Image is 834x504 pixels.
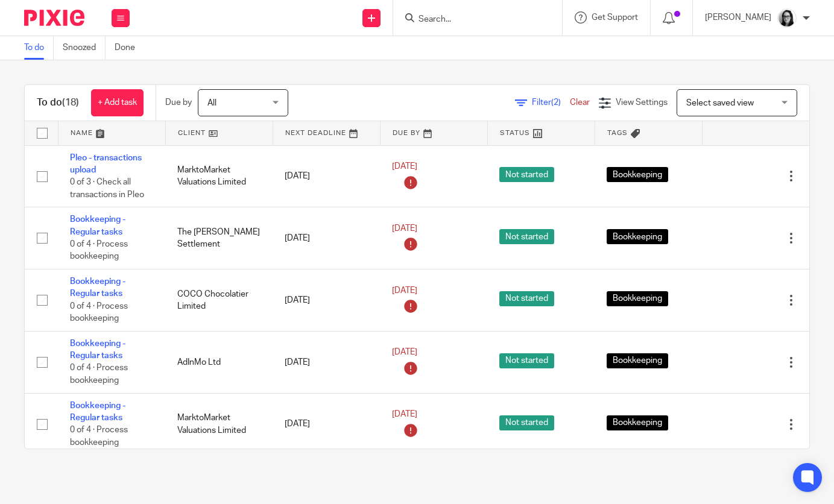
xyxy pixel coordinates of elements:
[207,99,216,107] span: All
[24,36,54,60] a: To do
[499,291,554,306] span: Not started
[273,393,380,455] td: [DATE]
[607,167,668,182] span: Bookkeeping
[592,13,638,22] span: Get Support
[532,98,570,107] span: Filter
[392,410,417,418] span: [DATE]
[499,353,554,368] span: Not started
[165,207,273,269] td: The [PERSON_NAME] Settlement
[70,277,125,298] a: Bookkeeping - Regular tasks
[607,415,668,430] span: Bookkeeping
[273,269,380,332] td: [DATE]
[392,162,417,171] span: [DATE]
[70,402,125,422] a: Bookkeeping - Regular tasks
[165,331,273,393] td: AdInMo Ltd
[70,364,128,385] span: 0 of 4 · Process bookkeeping
[777,8,797,28] img: Profile%20photo.jpeg
[70,178,144,199] span: 0 of 3 · Check all transactions in Pleo
[607,130,628,136] span: Tags
[607,291,668,306] span: Bookkeeping
[392,224,417,233] span: [DATE]
[165,269,273,332] td: COCO Chocolatier Limited
[392,286,417,295] span: [DATE]
[70,426,128,447] span: 0 of 4 · Process bookkeeping
[607,229,668,244] span: Bookkeeping
[607,353,668,368] span: Bookkeeping
[705,11,771,24] p: [PERSON_NAME]
[273,207,380,269] td: [DATE]
[63,36,106,60] a: Snoozed
[273,145,380,207] td: [DATE]
[115,36,144,60] a: Done
[616,98,668,107] span: View Settings
[165,393,273,455] td: MarktoMarket Valuations Limited
[417,14,526,25] input: Search
[273,331,380,393] td: [DATE]
[62,98,79,107] span: (18)
[70,215,125,236] a: Bookkeeping - Regular tasks
[499,229,554,244] span: Not started
[165,145,273,207] td: MarktoMarket Valuations Limited
[70,302,128,323] span: 0 of 4 · Process bookkeeping
[570,98,590,107] a: Clear
[70,339,125,360] a: Bookkeeping - Regular tasks
[37,96,79,109] h1: To do
[24,10,84,26] img: Pixie
[392,348,417,357] span: [DATE]
[91,89,144,116] a: + Add task
[686,99,754,107] span: Select saved view
[499,167,554,182] span: Not started
[165,96,192,109] p: Due by
[70,154,142,174] a: Pleo - transactions upload
[499,415,554,430] span: Not started
[70,240,128,261] span: 0 of 4 · Process bookkeeping
[551,98,561,107] span: (2)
